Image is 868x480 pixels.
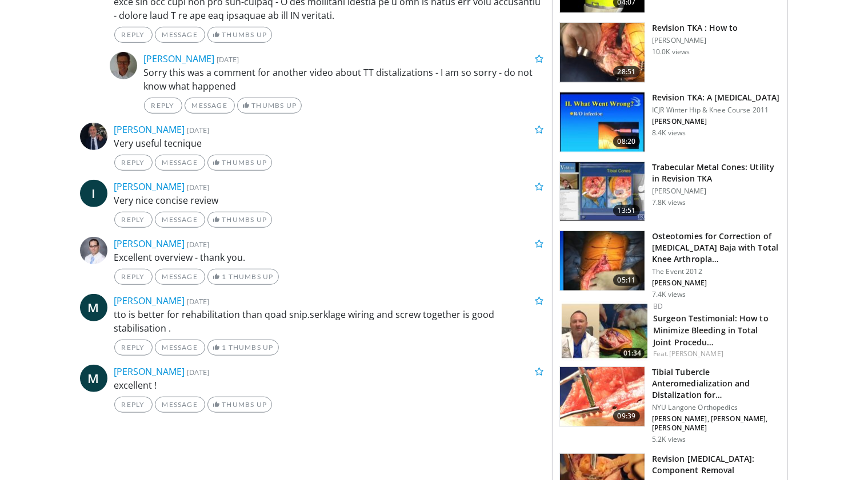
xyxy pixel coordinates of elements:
a: Thumbs Up [207,155,272,171]
a: Message [155,269,205,285]
p: tto is better for rehabilitation than qoad snip.serklage wiring and screw together is good stabil... [114,308,544,335]
p: [PERSON_NAME] [652,36,738,45]
p: [PERSON_NAME] [652,117,779,126]
p: The Event 2012 [652,267,781,276]
img: 8b157036-c30f-4684-893e-81924902daa4.jpg.150x105_q85_crop-smart_upscale.jpg [560,367,645,426]
small: [DATE] [187,367,210,377]
p: Very nice concise review [114,193,544,207]
p: excellent ! [114,378,544,392]
a: Message [155,340,205,356]
p: [PERSON_NAME] [652,187,781,196]
h3: Revision TKA : How to [652,22,738,34]
p: Very useful tecnique [114,136,544,150]
a: 08:20 Revision TKA: A [MEDICAL_DATA] ICJR Winter Hip & Knee Course 2011 [PERSON_NAME] 8.4K views [559,92,781,152]
a: I [80,180,107,207]
a: [PERSON_NAME] [144,53,215,65]
a: Reply [144,98,182,114]
a: [PERSON_NAME] [114,295,185,307]
p: 8.4K views [652,128,686,138]
p: 10.0K views [652,47,690,57]
p: 7.8K views [652,198,686,207]
a: Message [155,27,205,43]
a: 01:34 [562,301,647,361]
a: Message [155,397,205,413]
img: 297876_0000_1.png.150x105_q85_crop-smart_upscale.jpg [560,92,645,152]
span: 1 [222,343,226,352]
p: Excellent overview - thank you. [114,251,544,264]
a: Message [155,212,205,228]
span: 09:39 [613,410,641,422]
a: Reply [114,269,153,285]
small: [DATE] [217,54,239,64]
p: NYU Langone Orthopedics [652,403,781,412]
a: Reply [114,340,153,356]
p: [PERSON_NAME] [652,279,781,288]
img: Avatar [80,123,107,150]
a: Reply [114,212,153,228]
small: [DATE] [187,239,210,249]
p: Sorry this was a comment for another video about TT distalizations - I am so sorry - do not know ... [144,66,544,93]
span: 13:51 [613,205,641,216]
a: Thumbs Up [237,98,302,114]
img: rQqFhpGihXXoLKSn4xMDoxOmtxOwKG7D.150x105_q85_crop-smart_upscale.jpg [560,231,645,291]
a: 05:11 Osteotomies for Correction of [MEDICAL_DATA] Baja with Total Knee Arthropla… The Event 2012... [559,231,781,299]
a: Thumbs Up [207,27,272,43]
a: Message [185,98,235,114]
span: 05:11 [613,275,641,286]
img: Avatar [110,52,137,79]
span: 08:20 [613,136,641,147]
p: [PERSON_NAME], [PERSON_NAME], [PERSON_NAME] [652,414,781,433]
a: BD [653,301,663,311]
a: Reply [114,397,153,413]
a: 09:39 Tibial Tubercle Anteromedialization and Distalization for [MEDICAL_DATA] Al… NYU Langone Or... [559,366,781,444]
a: [PERSON_NAME] [114,237,185,250]
p: 5.2K views [652,435,686,444]
a: Reply [114,27,153,43]
img: 484572c5-16b5-4a1e-b092-6b2df150b2b0.150x105_q85_crop-smart_upscale.jpg [562,301,647,361]
a: Surgeon Testimonial: How to Minimize Bleeding in Total Joint Procedu… [653,313,769,348]
p: 7.4K views [652,290,686,299]
a: 1 Thumbs Up [207,340,279,356]
a: [PERSON_NAME] [114,365,185,378]
div: Feat. [653,349,778,359]
img: Avatar [80,237,107,264]
h3: Tibial Tubercle Anteromedialization and Distalization for [MEDICAL_DATA] Al… [652,366,781,401]
a: Message [155,155,205,171]
h3: Revision [MEDICAL_DATA]: Component Removal [652,453,781,476]
a: M [80,365,107,392]
a: Thumbs Up [207,397,272,413]
a: Thumbs Up [207,212,272,228]
h3: Revision TKA: A [MEDICAL_DATA] [652,92,779,103]
span: 1 [222,272,226,281]
p: ICJR Winter Hip & Knee Course 2011 [652,106,779,115]
span: 01:34 [620,348,645,358]
a: M [80,294,107,321]
small: [DATE] [187,296,210,306]
small: [DATE] [187,125,210,135]
a: [PERSON_NAME] [669,349,723,358]
img: 286158_0001_1.png.150x105_q85_crop-smart_upscale.jpg [560,162,645,221]
a: 1 Thumbs Up [207,269,279,285]
span: 28:51 [613,66,641,78]
a: [PERSON_NAME] [114,123,185,136]
a: [PERSON_NAME] [114,180,185,193]
a: Reply [114,155,153,171]
a: 13:51 Trabecular Metal Cones: Utility in Revision TKA [PERSON_NAME] 7.8K views [559,162,781,222]
a: 28:51 Revision TKA : How to [PERSON_NAME] 10.0K views [559,22,781,83]
h3: Osteotomies for Correction of [MEDICAL_DATA] Baja with Total Knee Arthropla… [652,231,781,265]
h3: Trabecular Metal Cones: Utility in Revision TKA [652,162,781,184]
small: [DATE] [187,182,210,192]
img: ZLchN1uNxW69nWYX4xMDoxOmdtO40mAx.150x105_q85_crop-smart_upscale.jpg [560,23,645,82]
